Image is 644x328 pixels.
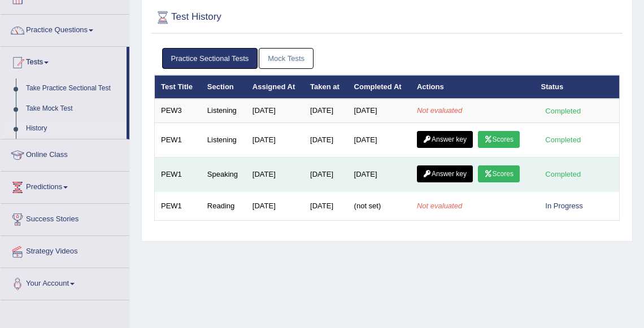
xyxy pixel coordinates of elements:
td: [DATE] [348,99,411,123]
td: Reading [201,191,246,220]
h2: Test History [154,9,443,26]
a: Online Class [1,139,129,168]
td: [DATE] [246,99,304,123]
td: [DATE] [246,191,304,220]
div: Completed [541,168,585,180]
td: [DATE] [246,157,304,191]
a: Take Practice Sectional Test [21,78,127,99]
a: Scores [478,165,520,182]
td: PEW1 [155,123,201,157]
th: Actions [411,75,535,99]
a: Strategy Videos [1,236,129,264]
span: (not set) [354,202,381,210]
a: Tests [1,47,127,75]
td: [DATE] [348,123,411,157]
td: PEW3 [155,99,201,123]
a: Your Account [1,268,129,296]
td: [DATE] [304,191,347,220]
td: [DATE] [304,123,347,157]
th: Taken at [304,75,347,99]
a: Scores [478,131,520,148]
td: [DATE] [304,99,347,123]
a: Practice Questions [1,15,129,43]
th: Completed At [348,75,411,99]
a: Success Stories [1,204,129,232]
td: [DATE] [246,123,304,157]
th: Status [535,75,620,99]
em: Not evaluated [417,106,462,115]
a: Take Mock Test [21,99,127,119]
a: Predictions [1,172,129,200]
th: Test Title [155,75,201,99]
td: [DATE] [304,157,347,191]
a: Answer key [417,165,473,182]
td: Listening [201,99,246,123]
a: Practice Sectional Tests [162,48,258,69]
div: Completed [541,134,585,146]
td: Speaking [201,157,246,191]
div: In Progress [541,200,588,212]
th: Assigned At [246,75,304,99]
a: Mock Tests [259,48,314,69]
div: Completed [541,105,585,117]
em: Not evaluated [417,202,462,210]
th: Section [201,75,246,99]
td: PEW1 [155,191,201,220]
a: History [21,119,127,139]
td: [DATE] [348,157,411,191]
a: Answer key [417,131,473,148]
td: Listening [201,123,246,157]
td: PEW1 [155,157,201,191]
